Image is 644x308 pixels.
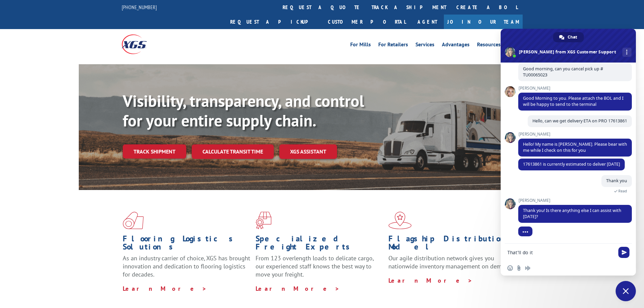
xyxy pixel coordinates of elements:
[388,254,513,270] span: Our agile distribution network gives you nationwide inventory management on demand.
[225,15,323,29] a: Request a pickup
[618,189,627,193] span: Read
[378,42,408,49] a: For Retailers
[256,212,271,229] img: xgs-icon-focused-on-flooring-red
[123,285,207,292] a: Learn More >
[568,32,577,42] span: Chat
[518,86,632,91] span: [PERSON_NAME]
[411,15,444,29] a: Agent
[523,95,623,107] span: Good Morning to you. Please attach the BOL and I will be happy to send to the terminal
[518,198,632,203] span: [PERSON_NAME]
[122,4,157,10] a: [PHONE_NUMBER]
[279,144,337,159] a: XGS ASSISTANT
[256,235,383,254] h1: Specialized Freight Experts
[606,178,627,184] span: Thank you
[444,15,523,29] a: Join Our Team
[618,247,629,258] span: Send
[507,265,513,271] span: Insert an emoji
[523,141,627,153] span: Hello! My name is [PERSON_NAME]. Please bear with me while I check on this for you
[516,265,522,271] span: Send a file
[388,235,516,254] h1: Flagship Distribution Model
[616,281,636,301] div: Close chat
[123,144,186,159] a: Track shipment
[507,250,614,256] textarea: Compose your message...
[123,90,364,131] b: Visibility, transparency, and control for your entire supply chain.
[622,48,631,57] div: More channels
[525,265,530,271] span: Audio message
[350,42,371,49] a: For Mills
[553,32,584,42] div: Chat
[123,254,250,278] span: As an industry carrier of choice, XGS has brought innovation and dedication to flooring logistics...
[523,208,621,219] span: Thank you! Is there anything else I can assist with [DATE]?
[323,15,411,29] a: Customer Portal
[256,254,383,284] p: From 123 overlength loads to delicate cargo, our experienced staff knows the best way to move you...
[518,132,632,137] span: [PERSON_NAME]
[123,212,144,229] img: xgs-icon-total-supply-chain-intelligence-red
[532,118,627,124] span: Hello, can we get delivery ETA on PRO 17613861
[442,42,470,49] a: Advantages
[477,42,501,49] a: Resources
[192,144,274,159] a: Calculate transit time
[388,212,412,229] img: xgs-icon-flagship-distribution-model-red
[256,285,340,292] a: Learn More >
[415,42,434,49] a: Services
[123,235,251,254] h1: Flooring Logistics Solutions
[388,277,473,284] a: Learn More >
[523,161,620,167] span: 17613861 is currently estimated to deliver [DATE]
[523,66,603,78] span: Good morning, can you cancel pick up # TU00065023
